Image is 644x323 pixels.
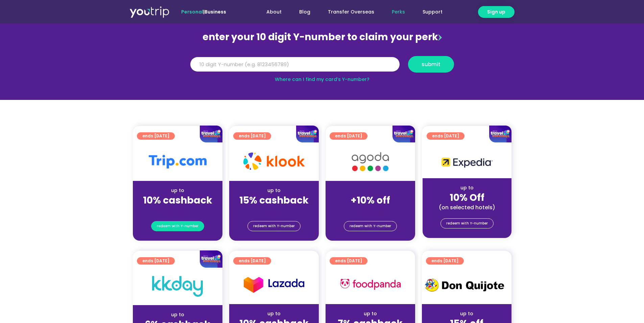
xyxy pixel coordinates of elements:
span: ends [DATE] [239,257,266,265]
span: ends [DATE] [431,257,458,265]
a: Transfer Overseas [319,6,383,18]
div: (for stays only) [138,207,217,214]
a: Support [414,6,451,18]
span: redeem with Y-number [350,221,391,231]
form: Y Number [190,56,454,78]
a: ends [DATE] [330,257,367,265]
a: ends [DATE] [233,257,271,265]
a: redeem with Y-number [247,221,301,231]
a: ends [DATE] [426,257,464,265]
div: up to [235,310,313,317]
input: 10 digit Y-number (e.g. 8123456789) [190,57,400,72]
span: redeem with Y-number [253,221,295,231]
a: redeem with Y-number [344,221,397,231]
a: Blog [290,6,319,18]
nav: Menu [244,6,451,18]
span: redeem with Y-number [157,221,198,231]
div: (on selected hotels) [428,204,506,211]
a: redeem with Y-number [440,218,494,228]
div: (for stays only) [235,207,313,214]
a: Where can I find my card’s Y-number? [275,76,369,83]
a: Sign up [478,6,515,18]
div: up to [235,187,313,194]
span: | [181,8,226,15]
strong: 15% cashback [239,194,309,207]
span: Personal [181,8,203,15]
span: Sign up [487,8,505,16]
a: redeem with Y-number [151,221,204,231]
div: up to [331,310,410,317]
span: redeem with Y-number [446,219,488,228]
div: up to [427,310,506,317]
strong: +10% off [351,194,390,207]
button: submit [408,56,454,73]
span: up to [364,187,377,194]
div: (for stays only) [331,207,410,214]
a: Perks [383,6,414,18]
strong: 10% cashback [143,194,212,207]
a: About [258,6,290,18]
a: Business [205,8,226,15]
strong: 10% Off [450,191,484,204]
div: enter your 10 digit Y-number to claim your perk [187,28,457,46]
div: up to [428,184,506,191]
div: up to [138,187,217,194]
span: ends [DATE] [335,257,362,265]
span: submit [422,62,440,67]
div: up to [138,311,217,318]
